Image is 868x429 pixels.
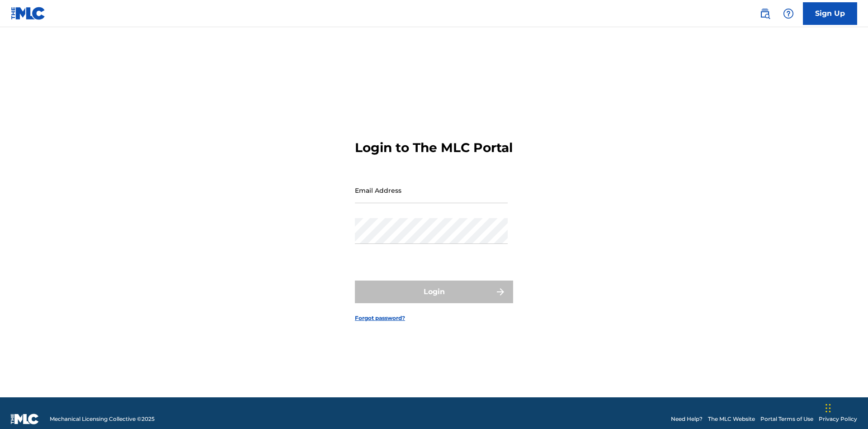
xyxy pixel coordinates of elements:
a: Privacy Policy [819,415,857,423]
a: The MLC Website [708,415,755,423]
img: help [783,8,794,19]
div: Drag [826,395,831,422]
iframe: Chat Widget [823,386,868,429]
div: Help [779,5,797,23]
img: search [759,8,770,19]
img: logo [11,414,39,424]
a: Need Help? [671,415,703,423]
a: Portal Terms of Use [760,415,813,423]
img: MLC Logo [11,7,46,20]
a: Public Search [756,5,774,23]
span: Mechanical Licensing Collective © 2025 [50,415,155,423]
a: Forgot password? [355,314,405,322]
h3: Login to The MLC Portal [355,140,513,156]
a: Sign Up [803,2,857,25]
